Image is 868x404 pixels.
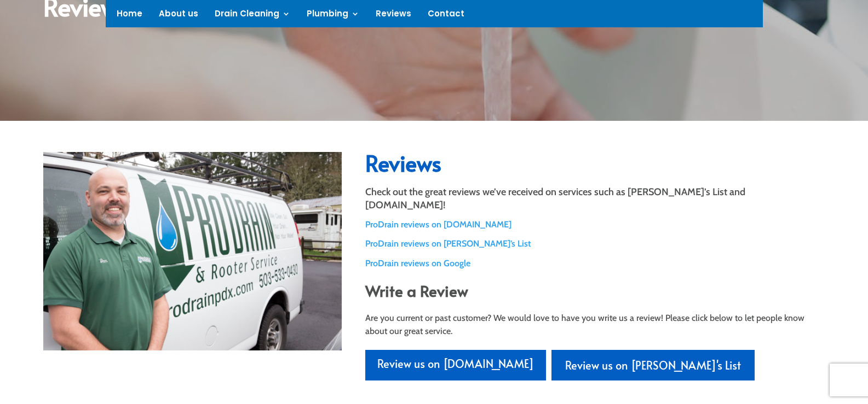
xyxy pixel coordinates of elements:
[365,238,531,249] a: ProDrain reviews on [PERSON_NAME]’s List
[365,282,825,306] h2: Write a Review
[365,152,825,179] h2: Reviews
[43,152,342,350] img: _MG_4155_1
[117,10,142,22] a: Home
[159,10,198,22] a: About us
[365,185,825,212] p: Check out the great reviews we’ve received on services such as [PERSON_NAME]’s List and [DOMAIN_N...
[365,350,546,380] a: Review us on [DOMAIN_NAME]
[365,312,825,338] p: Are you current or past customer? We would love to have you write us a review! Please click below...
[551,350,755,380] a: Review us on [PERSON_NAME]'s List
[428,10,464,22] a: Contact
[307,10,359,22] a: Plumbing
[365,258,470,268] a: ProDrain reviews on Google
[365,219,511,230] a: ProDrain reviews on [DOMAIN_NAME]
[215,10,290,22] a: Drain Cleaning
[376,10,411,22] a: Reviews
